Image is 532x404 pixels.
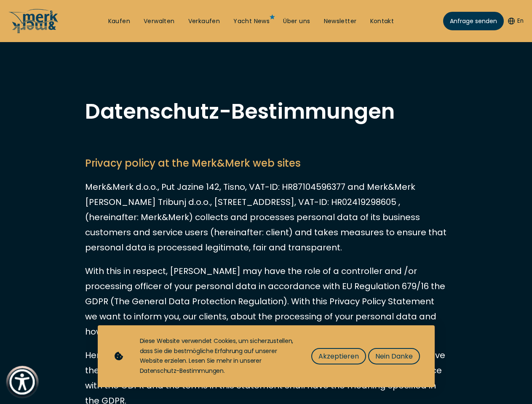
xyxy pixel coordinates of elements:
div: Diese Website verwendet Cookies, um sicherzustellen, dass Sie die bestmögliche Erfahrung auf unse... [140,336,294,376]
a: Kontakt [370,17,394,26]
a: Über uns [283,17,310,26]
button: En [508,17,524,25]
span: Akzeptieren [318,351,359,361]
span: Anfrage senden [450,17,497,26]
h1: Datenschutz-Bestimmungen [85,101,447,122]
a: Datenschutz-Bestimmungen [140,367,224,375]
span: Nein Danke [375,351,413,361]
p: With this in respect, [PERSON_NAME] may have the role of a controller and /or processing officer ... [85,263,447,339]
a: Verwalten [144,17,175,26]
a: Kaufen [108,17,130,26]
a: Verkaufen [188,17,220,26]
a: Anfrage senden [443,12,504,30]
button: Show Accessibility Preferences [7,367,37,397]
a: Yacht News [233,17,270,26]
button: Nein Danke [368,348,420,364]
h2: Privacy policy at the Merk&Merk web sites [85,156,447,171]
a: Newsletter [324,17,357,26]
p: Merk&Merk d.o.o., Put Jazine 142, Tisno, VAT-ID: HR87104596377 and Merk&Merk [PERSON_NAME] Tribun... [85,179,447,255]
button: Akzeptieren [311,348,366,364]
